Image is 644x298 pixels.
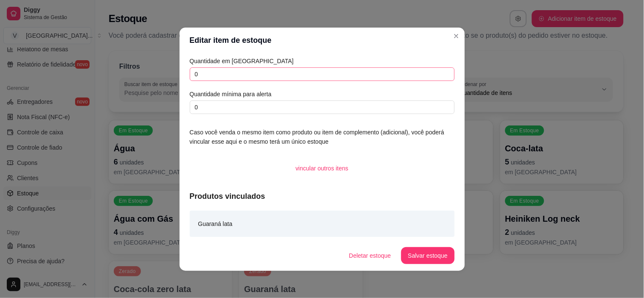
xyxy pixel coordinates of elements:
[289,160,355,177] button: vincular outros itens
[190,128,455,146] article: Caso você venda o mesmo item como produto ou item de complemento (adicional), você poderá vincula...
[190,56,455,66] article: Quantidade em [GEOGRAPHIC_DATA]
[190,89,455,99] article: Quantidade mínima para alerta
[180,28,465,53] header: Editar item de estoque
[401,247,454,264] button: Salvar estoque
[342,247,398,264] button: Deletar estoque
[190,190,455,202] article: Produtos vinculados
[198,219,233,228] article: Guaraná lata
[450,29,463,43] button: Close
